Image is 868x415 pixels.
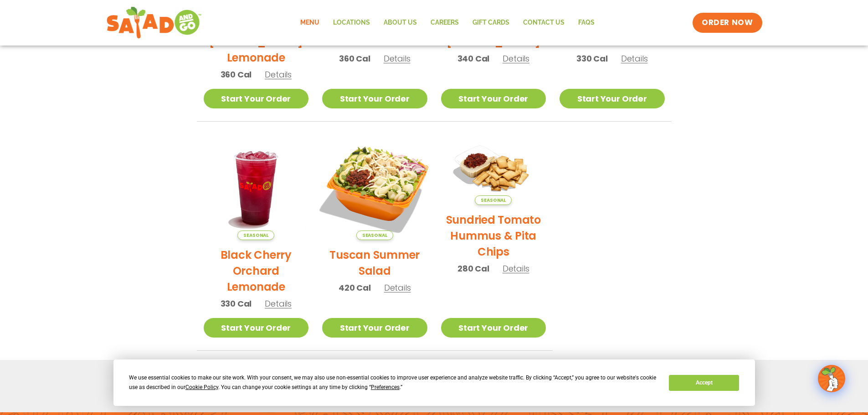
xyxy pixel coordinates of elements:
[265,298,292,309] span: Details
[204,247,309,295] h2: Black Cherry Orchard Lemonade
[377,12,424,33] a: About Us
[237,231,274,240] span: Seasonal
[313,126,437,249] img: Product photo for Tuscan Summer Salad
[204,318,309,338] a: Start Your Order
[221,297,252,310] span: 330 Cal
[576,52,608,65] span: 330 Cal
[322,318,427,338] a: Start Your Order
[204,135,309,241] img: Product photo for Black Cherry Orchard Lemonade
[466,12,516,33] a: GIFT CARDS
[384,53,411,64] span: Details
[516,12,571,33] a: Contact Us
[339,282,371,294] span: 420 Cal
[326,12,377,33] a: Locations
[371,384,400,390] span: Preferences
[113,359,755,406] div: Cookie Consent Prompt
[669,375,739,391] button: Accept
[571,12,601,33] a: FAQs
[221,68,252,81] span: 360 Cal
[503,53,529,64] span: Details
[204,89,309,108] a: Start Your Order
[441,318,546,338] a: Start Your Order
[457,262,489,275] span: 280 Cal
[293,12,326,33] a: Menu
[322,247,427,279] h2: Tuscan Summer Salad
[441,135,546,205] img: Product photo for Sundried Tomato Hummus & Pita Chips
[293,12,601,33] nav: Menu
[702,17,753,28] span: ORDER NOW
[339,52,370,65] span: 360 Cal
[475,195,512,205] span: Seasonal
[621,53,648,64] span: Details
[503,263,529,274] span: Details
[819,366,844,391] img: wpChatIcon
[356,231,393,240] span: Seasonal
[424,12,466,33] a: Careers
[441,89,546,108] a: Start Your Order
[441,212,546,260] h2: Sundried Tomato Hummus & Pita Chips
[322,89,427,108] a: Start Your Order
[106,5,202,41] img: new-SAG-logo-768×292
[129,373,658,392] div: We use essential cookies to make our site work. With your consent, we may also use non-essential ...
[560,89,665,108] a: Start Your Order
[384,282,411,293] span: Details
[265,69,292,80] span: Details
[457,52,490,65] span: 340 Cal
[185,384,218,390] span: Cookie Policy
[693,13,762,33] a: ORDER NOW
